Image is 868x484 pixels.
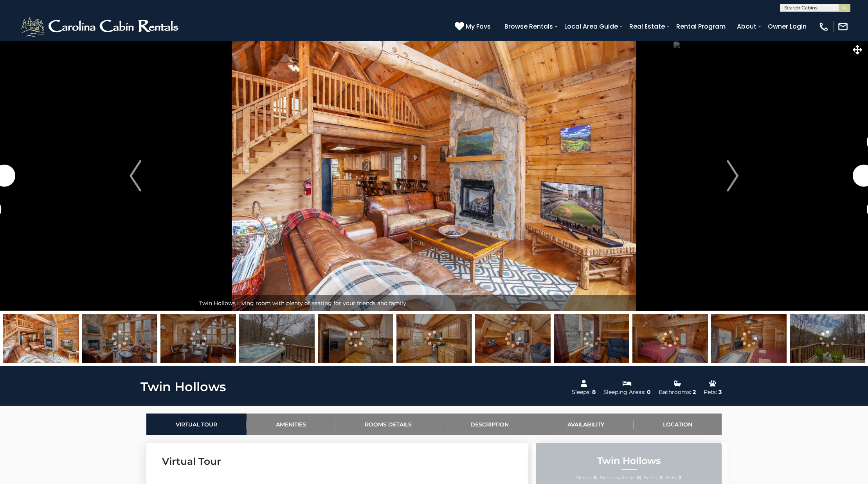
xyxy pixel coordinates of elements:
img: 163265943 [82,314,157,363]
a: Description [441,414,538,435]
img: 163265945 [396,314,472,363]
img: 163265941 [318,314,393,363]
img: 163265948 [790,314,865,363]
button: Next [673,41,792,311]
a: About [733,20,760,33]
img: 163265940 [3,314,79,363]
a: Owner Login [764,20,810,33]
a: Amenities [247,414,335,435]
img: White-1-2.png [20,15,182,38]
a: Rental Program [672,20,729,33]
img: 163265947 [711,314,787,363]
img: 163265946 [554,314,629,363]
a: Location [634,414,722,435]
img: arrow [130,160,141,191]
a: Virtual Tour [146,414,247,435]
a: Availability [538,414,634,435]
a: Real Estate [625,20,669,33]
img: phone-regular-white.png [818,21,829,32]
button: Previous [76,41,195,311]
a: Local Area Guide [560,20,622,33]
img: 163265936 [160,314,236,363]
img: 163265944 [239,314,315,363]
span: My Favs [466,22,491,31]
img: arrow [727,160,738,191]
img: mail-regular-white.png [837,21,848,32]
a: Browse Rentals [501,20,557,33]
div: Twin Hollows Living room with plenty of seating for your friends and family [195,295,673,311]
h3: Virtual Tour [162,455,512,468]
a: Rooms Details [335,414,441,435]
img: 163265958 [475,314,551,363]
a: My Favs [455,22,493,32]
img: 163265938 [632,314,708,363]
